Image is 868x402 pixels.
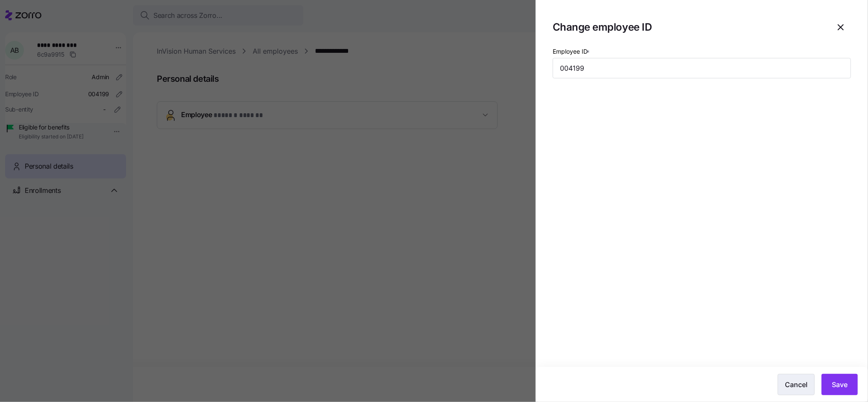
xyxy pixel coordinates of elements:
[785,379,807,390] span: Cancel
[553,20,824,34] h1: Change employee ID
[553,58,851,78] input: Type employee id
[778,374,815,395] button: Cancel
[822,374,858,395] button: Save
[553,47,591,56] label: Employee ID
[832,379,848,390] span: Save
